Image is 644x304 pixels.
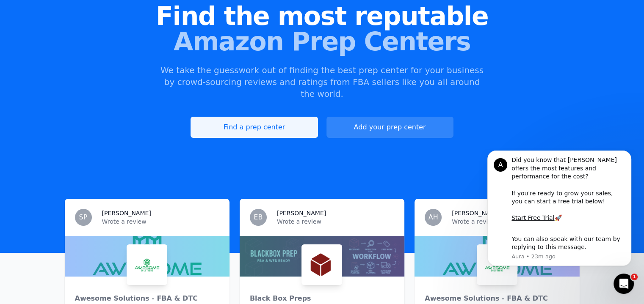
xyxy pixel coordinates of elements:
img: Black Box Preps [303,246,340,283]
img: Awesome Solutions - FBA & DTC Fulfillment [128,246,166,283]
p: We take the guesswork out of finding the best prep center for your business by crowd-sourcing rev... [160,64,485,100]
a: Add your prep center [326,117,453,138]
span: AH [428,214,438,221]
iframe: Intercom live chat [614,274,634,294]
h3: [PERSON_NAME] [277,209,326,217]
a: Find a prep center [191,117,318,138]
iframe: Intercom notifications message [475,148,644,298]
span: 1 [631,274,638,280]
span: EB [254,214,263,221]
p: Wrote a review [277,217,394,226]
span: Find the most reputable [14,3,630,29]
h3: [PERSON_NAME] [452,209,501,217]
h3: [PERSON_NAME] [102,209,151,217]
div: Black Box Preps [250,293,394,304]
p: Wrote a review [102,217,219,226]
span: Amazon Prep Centers [14,29,630,54]
p: Wrote a review [452,217,569,226]
span: SP [79,214,88,221]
